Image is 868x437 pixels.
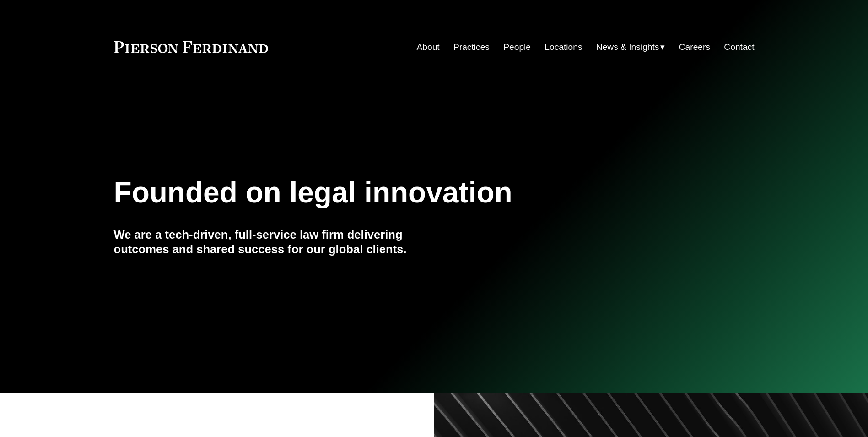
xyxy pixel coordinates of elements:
h4: We are a tech-driven, full-service law firm delivering outcomes and shared success for our global... [114,227,434,257]
h1: Founded on legal innovation [114,176,648,209]
a: People [503,38,531,56]
a: Careers [679,38,710,56]
a: Practices [453,38,490,56]
a: folder dropdown [596,38,665,56]
a: Locations [545,38,582,56]
a: About [417,38,440,56]
a: Contact [724,38,754,56]
span: News & Insights [596,39,659,55]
